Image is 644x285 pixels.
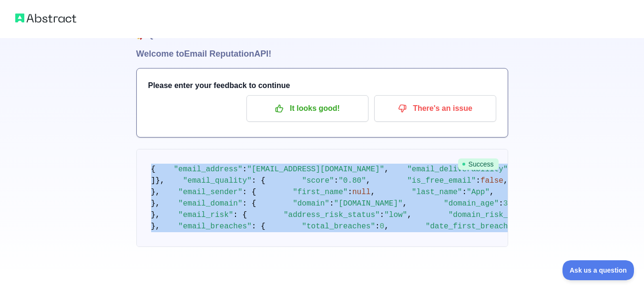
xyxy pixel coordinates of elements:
[252,177,266,185] span: : {
[380,211,385,219] span: :
[246,95,368,122] button: It looks good!
[366,177,371,185] span: ,
[243,199,256,208] span: : {
[370,188,375,197] span: ,
[293,199,329,208] span: "domain"
[449,211,540,219] span: "domain_risk_status"
[178,188,242,197] span: "email_sender"
[467,188,490,197] span: "App"
[334,177,339,185] span: :
[247,165,384,174] span: "[EMAIL_ADDRESS][DOMAIN_NAME]"
[254,100,361,117] p: It looks good!
[384,222,389,231] span: ,
[338,177,366,185] span: "0.80"
[334,199,403,208] span: "[DOMAIN_NAME]"
[426,222,522,231] span: "date_first_breached"
[252,222,266,231] span: : {
[302,177,334,185] span: "score"
[375,222,380,231] span: :
[412,188,462,197] span: "last_name"
[293,188,348,197] span: "first_name"
[148,80,496,91] h3: Please enter your feedback to continue
[458,158,499,170] span: Success
[503,199,521,208] span: 3207
[352,188,370,197] span: null
[407,177,476,185] span: "is_free_email"
[15,11,76,25] img: Abstract logo
[562,260,634,280] iframe: Toggle Customer Support
[174,165,243,174] span: "email_address"
[348,188,352,197] span: :
[374,95,496,122] button: There's an issue
[480,177,503,185] span: false
[151,165,156,174] span: {
[503,177,508,185] span: ,
[178,211,233,219] span: "email_risk"
[407,165,508,174] span: "email_deliverability"
[381,100,489,117] p: There's an issue
[476,177,480,185] span: :
[499,199,503,208] span: :
[407,211,412,219] span: ,
[384,165,389,174] span: ,
[243,165,247,174] span: :
[284,211,380,219] span: "address_risk_status"
[243,188,256,197] span: : {
[403,199,408,208] span: ,
[462,188,467,197] span: :
[178,199,242,208] span: "email_domain"
[302,222,375,231] span: "total_breaches"
[384,211,407,219] span: "low"
[178,222,252,231] span: "email_breaches"
[444,199,499,208] span: "domain_age"
[233,211,247,219] span: : {
[183,177,252,185] span: "email_quality"
[490,188,494,197] span: ,
[380,222,385,231] span: 0
[329,199,334,208] span: :
[136,47,508,60] h1: Welcome to Email Reputation API!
